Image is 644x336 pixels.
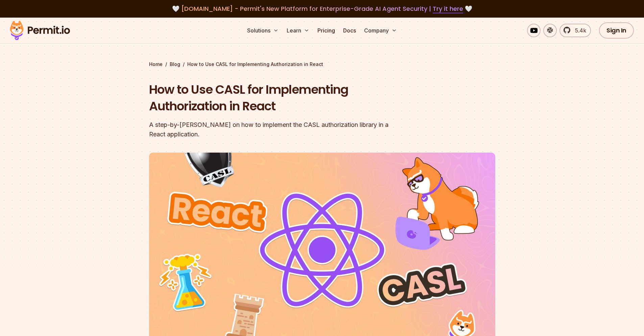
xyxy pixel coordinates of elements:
[149,120,409,139] div: A step-by-[PERSON_NAME] on how to implement the CASL authorization library in a React application.
[244,24,281,37] button: Solutions
[284,24,312,37] button: Learn
[149,61,163,68] a: Home
[7,19,73,42] img: Permit logo
[433,4,463,13] a: Try it here
[361,24,400,37] button: Company
[181,4,463,13] span: [DOMAIN_NAME] - Permit's New Platform for Enterprise-Grade AI Agent Security |
[559,24,591,37] a: 5.4k
[149,81,409,115] h1: How to Use CASL for Implementing Authorization in React
[571,26,586,35] span: 5.4k
[340,24,359,37] a: Docs
[315,24,338,37] a: Pricing
[16,4,628,14] div: 🤍 🤍
[170,61,180,68] a: Blog
[149,61,495,68] div: / /
[599,22,634,39] a: Sign In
